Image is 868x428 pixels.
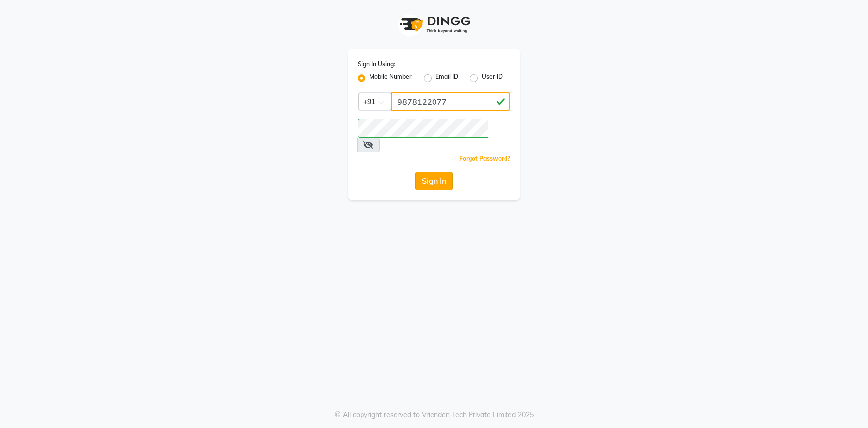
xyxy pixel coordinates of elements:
[482,72,503,84] label: User ID
[391,92,510,111] input: Username
[358,60,395,69] label: Sign In Using:
[459,155,510,162] a: Forgot Password?
[435,72,458,84] label: Email ID
[369,72,412,84] label: Mobile Number
[358,119,488,138] input: Username
[415,172,453,190] button: Sign In
[395,10,473,39] img: logo1.svg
